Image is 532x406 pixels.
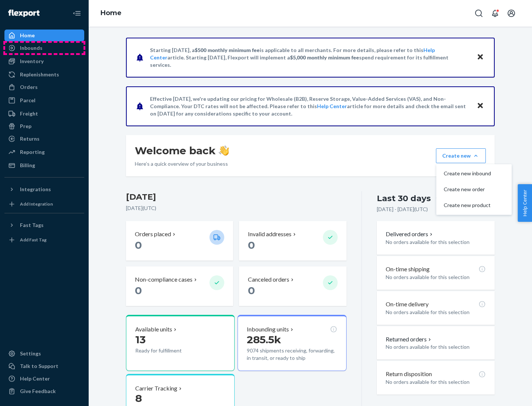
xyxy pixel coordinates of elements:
[8,10,40,17] img: Flexport logo
[4,42,84,54] a: Inbounds
[4,94,84,106] a: Parcel
[150,95,470,117] p: Effective [DATE], we're updating our pricing for Wholesale (B2B), Reserve Storage, Value-Added Se...
[290,54,359,61] span: $5,000 monthly minimum fee
[135,284,142,297] span: 0
[126,266,233,306] button: Non-compliance cases 0
[4,133,84,145] a: Returns
[386,238,486,246] p: No orders available for this selection
[135,384,177,393] p: Carrier Tracking
[135,160,229,168] p: Here’s a quick overview of your business
[438,197,510,213] button: Create new product
[69,6,84,21] button: Close Navigation
[386,265,430,273] p: On-time shipping
[386,370,432,378] p: Return disposition
[488,6,502,21] button: Open notifications
[247,325,289,334] p: Inbounding units
[20,221,44,229] div: Fast Tags
[444,187,491,192] span: Create new order
[386,273,486,281] p: No orders available for this selection
[247,347,337,362] p: 9074 shipments receiving, forwarding, in transit, or ready to ship
[4,146,84,158] a: Reporting
[247,333,281,346] span: 285.5k
[4,373,84,385] a: Help Center
[386,300,429,309] p: On-time delivery
[444,203,491,208] span: Create new product
[386,335,433,344] button: Returned orders
[95,3,127,24] ol: breadcrumbs
[4,55,84,67] a: Inventory
[20,186,51,193] div: Integrations
[20,388,56,395] div: Give Feedback
[471,6,486,21] button: Open Search Box
[20,135,40,142] div: Returns
[438,166,510,182] button: Create new inbound
[377,193,431,204] div: Last 30 days
[518,184,532,222] button: Help Center
[377,206,428,213] p: [DATE] - [DATE] ( UTC )
[239,266,346,306] button: Canceled orders 0
[20,97,35,104] div: Parcel
[4,30,84,41] a: Home
[4,159,84,171] a: Billing
[126,221,233,261] button: Orders placed 0
[386,230,434,238] button: Delivered orders
[135,333,146,346] span: 13
[4,360,84,372] a: Talk to Support
[126,204,347,212] p: [DATE] ( UTC )
[504,6,519,21] button: Open account menu
[135,230,171,238] p: Orders placed
[4,108,84,120] a: Freight
[219,145,229,156] img: hand-wave emoji
[20,237,47,243] div: Add Fast Tag
[248,284,255,297] span: 0
[444,171,491,176] span: Create new inbound
[475,101,485,111] button: Close
[20,350,41,357] div: Settings
[386,343,486,351] p: No orders available for this selection
[4,81,84,93] a: Orders
[135,392,142,405] span: 8
[317,103,347,109] a: Help Center
[100,9,122,17] a: Home
[20,32,35,39] div: Home
[20,162,35,169] div: Billing
[248,230,291,238] p: Invalid addresses
[4,219,84,231] button: Fast Tags
[20,83,38,91] div: Orders
[195,47,260,53] span: $500 monthly minimum fee
[248,239,255,251] span: 0
[135,144,229,157] h1: Welcome back
[20,110,38,117] div: Freight
[20,58,44,65] div: Inventory
[135,275,192,284] p: Non-compliance cases
[4,348,84,359] a: Settings
[438,182,510,197] button: Create new order
[4,234,84,246] a: Add Fast Tag
[4,198,84,210] a: Add Integration
[386,378,486,386] p: No orders available for this selection
[4,385,84,397] button: Give Feedback
[20,375,50,382] div: Help Center
[475,52,485,63] button: Close
[20,44,42,52] div: Inbounds
[20,123,31,130] div: Prep
[20,71,59,78] div: Replenishments
[20,148,45,156] div: Reporting
[4,120,84,132] a: Prep
[135,347,204,354] p: Ready for fulfillment
[238,315,346,371] button: Inbounding units285.5k9074 shipments receiving, forwarding, in transit, or ready to ship
[239,221,346,261] button: Invalid addresses 0
[126,191,347,203] h3: [DATE]
[248,275,289,284] p: Canceled orders
[150,47,470,69] p: Starting [DATE], a is applicable to all merchants. For more details, please refer to this article...
[4,69,84,80] a: Replenishments
[20,362,58,370] div: Talk to Support
[436,148,486,163] button: Create newCreate new inboundCreate new orderCreate new product
[20,201,53,207] div: Add Integration
[135,239,142,251] span: 0
[126,315,235,371] button: Available units13Ready for fulfillment
[135,325,172,334] p: Available units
